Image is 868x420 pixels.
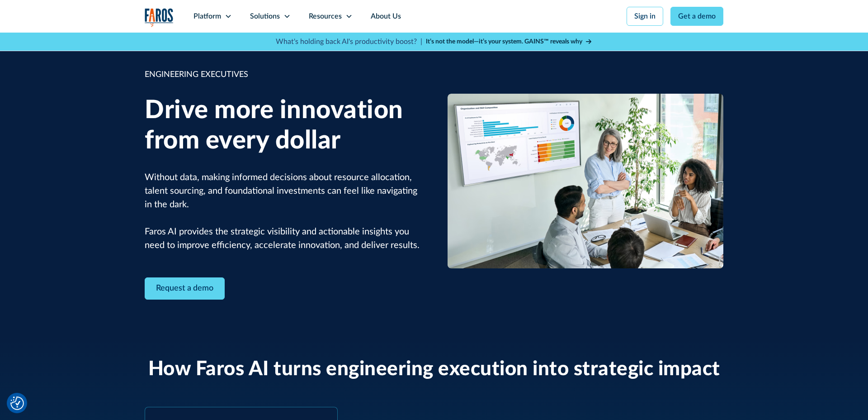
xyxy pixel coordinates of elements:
div: Resources [309,11,342,22]
img: Revisit consent button [10,396,24,410]
div: Platform [193,11,221,22]
button: Cookie Settings [10,396,24,410]
p: Without data, making informed decisions about resource allocation, talent sourcing, and foundatio... [145,171,420,252]
div: ENGINEERING EXECUTIVES [145,69,420,81]
h1: Drive more innovation from every dollar [145,95,420,156]
a: Sign in [627,7,663,26]
a: Contact Modal [145,277,225,300]
a: home [145,8,174,27]
p: What's holding back AI's productivity boost? | [276,36,422,47]
h2: How Faros AI turns engineering execution into strategic impact [148,358,720,382]
strong: It’s not the model—it’s your system. GAINS™ reveals why [426,38,582,45]
div: Solutions [250,11,280,22]
a: Get a demo [670,7,723,26]
a: It’s not the model—it’s your system. GAINS™ reveals why [426,37,592,47]
img: Logo of the analytics and reporting company Faros. [145,8,174,27]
